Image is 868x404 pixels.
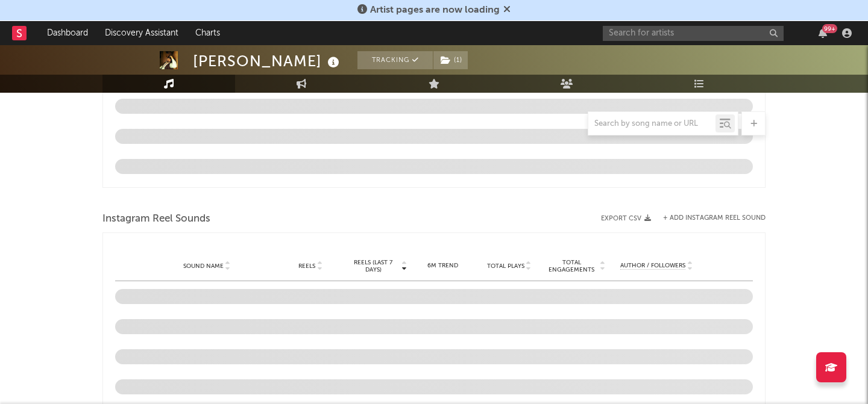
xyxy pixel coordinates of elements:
[487,263,524,270] span: Total Plays
[620,262,685,270] span: Author / Followers
[503,5,511,15] span: Dismiss
[357,51,433,69] button: Tracking
[183,263,224,270] span: Sound Name
[193,51,342,71] div: [PERSON_NAME]
[663,215,766,222] button: + Add Instagram Reel Sound
[96,21,187,45] a: Discovery Assistant
[370,5,500,15] span: Artist pages are now loading
[603,26,784,41] input: Search for artists
[601,215,651,222] button: Export CSV
[413,261,473,270] div: 6M Trend
[822,24,837,33] div: 99 +
[347,259,400,273] span: Reels (last 7 days)
[39,21,96,45] a: Dashboard
[187,21,228,45] a: Charts
[819,28,827,38] button: 99+
[651,215,766,222] div: + Add Instagram Reel Sound
[546,259,599,273] span: Total Engagements
[298,263,315,270] span: Reels
[588,119,715,129] input: Search by song name or URL
[102,212,210,226] span: Instagram Reel Sounds
[433,51,468,69] button: (1)
[433,51,468,69] span: ( 1 )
